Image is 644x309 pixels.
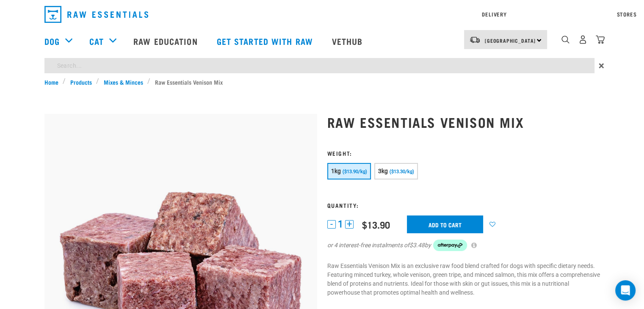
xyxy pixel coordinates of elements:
button: 1kg ($13.90/kg) [327,163,371,179]
nav: breadcrumbs [44,77,600,86]
img: Raw Essentials Logo [44,6,148,23]
a: Vethub [323,24,373,58]
div: Open Intercom Messenger [615,280,636,301]
span: 3kg [378,168,388,174]
a: Delivery [482,13,506,16]
span: 1 [338,220,343,229]
a: Dog [44,35,60,47]
h3: Weight: [327,150,600,156]
a: Get started with Raw [208,24,323,58]
a: Cat [89,35,104,47]
div: or 4 interest-free instalments of by [327,240,600,251]
nav: dropdown navigation [38,3,607,26]
span: [GEOGRAPHIC_DATA] [485,39,536,42]
p: Raw Essentials Venison Mix is an exclusive raw food blend crafted for dogs with specific dietary ... [327,262,600,297]
span: 1kg [331,168,341,174]
button: + [345,220,354,229]
button: - [327,220,336,229]
a: Products [66,77,96,86]
a: Home [44,77,63,86]
span: $3.48 [409,241,425,250]
div: $13.90 [362,219,390,230]
input: Add to cart [407,215,483,233]
span: × [599,58,604,73]
img: Afterpay [433,240,467,251]
span: ($13.90/kg) [343,169,367,174]
a: Mixes & Minces [99,77,147,86]
h1: Raw Essentials Venison Mix [327,114,600,130]
img: home-icon-1@2x.png [561,36,569,44]
img: van-moving.png [469,36,481,44]
a: Raw Education [125,24,208,58]
img: home-icon@2x.png [596,35,605,44]
span: ($13.30/kg) [390,169,414,174]
img: user.png [578,35,587,44]
a: Stores [617,13,637,16]
button: 3kg ($13.30/kg) [374,163,418,179]
h3: Quantity: [327,202,600,208]
input: Search... [44,58,594,73]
